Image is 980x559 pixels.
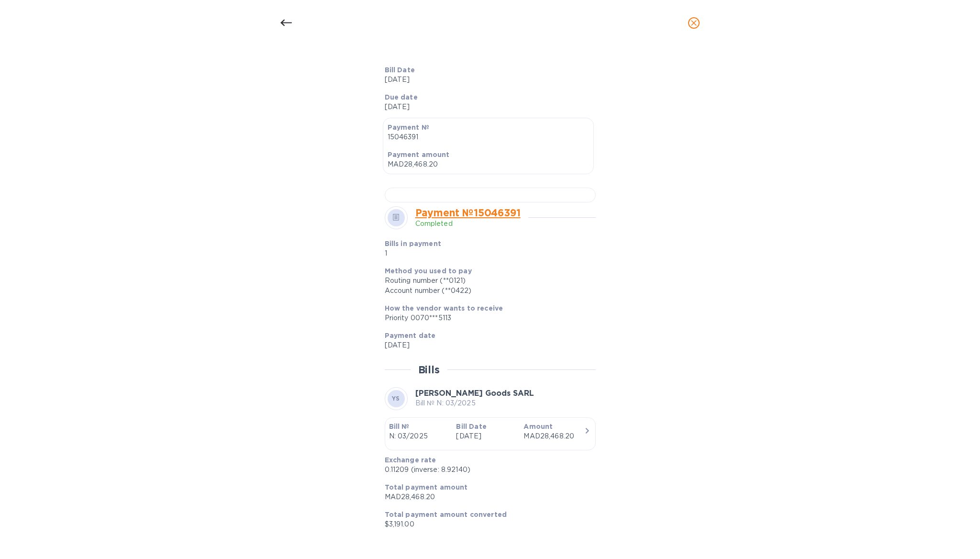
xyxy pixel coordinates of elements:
[385,75,588,85] p: [DATE]
[415,398,534,408] p: Bill № N: 03/2025
[456,423,486,430] b: Bill Date
[388,159,589,169] p: MAD28,468.20
[385,465,588,475] p: 0.11209 (inverse: 8.92140)
[385,456,436,464] b: Exchange rate
[385,267,472,275] b: Method you used to pay
[388,123,429,131] b: Payment №
[385,483,468,491] b: Total payment amount
[523,431,583,441] div: MAD28,468.20
[385,519,588,529] p: $3,191.00
[385,93,418,101] b: Due date
[385,66,415,74] b: Bill Date
[385,313,588,323] div: Priority 0070***5113
[415,219,521,229] p: Completed
[392,395,400,402] b: YS
[389,431,449,441] p: N: 03/2025
[388,132,589,142] p: 15046391
[456,431,516,441] p: [DATE]
[385,340,588,350] p: [DATE]
[682,11,705,34] button: close
[385,417,596,450] button: Bill №N: 03/2025Bill Date[DATE]AmountMAD28,468.20
[385,492,588,502] p: MAD28,468.20
[415,389,534,398] b: [PERSON_NAME] Goods SARL
[385,332,436,339] b: Payment date
[385,286,588,296] div: Account number (**0422)
[388,151,450,158] b: Payment amount
[389,423,410,430] b: Bill №
[385,304,503,312] b: How the vendor wants to receive
[418,364,440,376] h2: Bills
[415,207,521,219] a: Payment № 15046391
[385,276,588,286] div: Routing number (**0121)
[523,423,553,430] b: Amount
[385,511,507,518] b: Total payment amount converted
[385,102,588,112] p: [DATE]
[385,240,441,247] b: Bills in payment
[385,248,520,258] p: 1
